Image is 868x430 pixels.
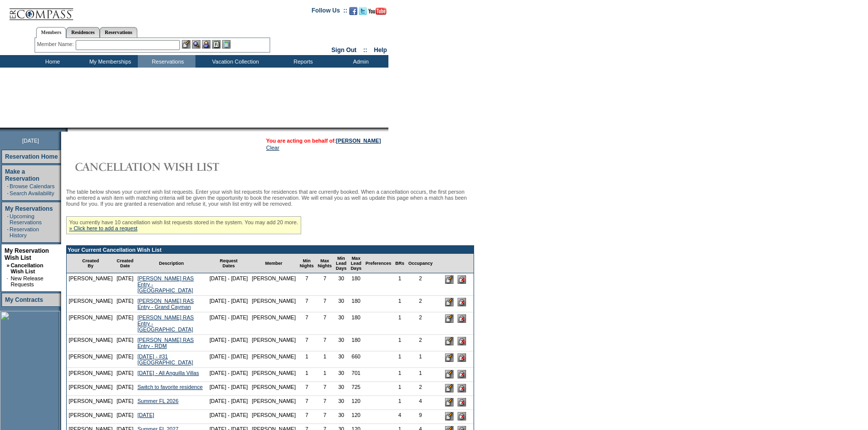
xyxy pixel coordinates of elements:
td: 1 [393,396,406,410]
td: [PERSON_NAME] [67,368,115,382]
nobr: [DATE] - [DATE] [209,370,248,376]
a: [DATE] [137,412,154,418]
td: 1 [393,351,406,368]
a: Follow us on Twitter [359,10,367,16]
td: [DATE] [115,335,136,351]
td: 180 [349,312,364,335]
td: [PERSON_NAME] [67,312,115,335]
td: Reservations [138,55,195,68]
td: 30 [334,368,349,382]
td: · [7,275,10,287]
td: Member [250,254,298,273]
td: 9 [406,410,435,424]
nobr: [DATE] - [DATE] [209,384,248,390]
td: [PERSON_NAME] [67,351,115,368]
td: [DATE] [115,312,136,335]
td: 7 [316,296,334,312]
td: Created Date [115,254,136,273]
nobr: [DATE] - [DATE] [209,353,248,359]
td: 1 [393,312,406,335]
td: [PERSON_NAME] [67,382,115,396]
img: b_calculator.gif [222,40,231,49]
td: [PERSON_NAME] [67,410,115,424]
input: Edit this Request [445,337,454,345]
td: Max Lead Days [349,254,364,273]
td: [PERSON_NAME] [250,382,298,396]
td: [PERSON_NAME] [67,335,115,351]
img: b_edit.gif [182,40,190,49]
nobr: [DATE] - [DATE] [209,275,248,281]
a: Reservation History [10,226,39,238]
td: 1 [316,351,334,368]
td: 7 [316,382,334,396]
img: View [192,40,200,49]
td: 30 [334,335,349,351]
td: Request Dates [207,254,250,273]
td: [PERSON_NAME] [250,273,298,296]
td: · [7,213,9,225]
td: Min Lead Days [334,254,349,273]
td: · [7,183,9,189]
td: Vacation Collection [195,55,273,68]
td: Reports [273,55,331,68]
td: Created By [67,254,115,273]
td: [DATE] [115,351,136,368]
td: · [7,226,9,238]
a: [PERSON_NAME] RAS Entry - Grand Cayman [137,298,194,310]
a: [DATE] - All Anguilla Villas [137,370,199,376]
td: 180 [349,296,364,312]
td: 120 [349,410,364,424]
td: 180 [349,273,364,296]
td: 1 [406,368,435,382]
td: 30 [334,396,349,410]
td: 7 [298,312,316,335]
td: 7 [316,396,334,410]
nobr: [DATE] - [DATE] [209,412,248,418]
a: Residences [66,27,100,38]
a: [PERSON_NAME] RAS Entry - [GEOGRAPHIC_DATA] [137,275,194,293]
img: Reservations [212,40,221,49]
td: 1 [393,335,406,351]
td: [PERSON_NAME] [250,368,298,382]
td: 701 [349,368,364,382]
td: 7 [316,410,334,424]
a: Sign Out [331,47,356,54]
td: 1 [298,368,316,382]
a: Members [36,27,67,38]
a: Make a Reservation [5,168,40,182]
td: 1 [316,368,334,382]
td: [DATE] [115,396,136,410]
input: Delete this Request [458,337,466,345]
a: Cancellation Wish List [11,262,43,274]
td: 7 [298,382,316,396]
td: [DATE] [115,273,136,296]
a: My Contracts [5,296,43,303]
input: Delete this Request [458,353,466,362]
td: 7 [316,335,334,351]
a: Upcoming Reservations [10,213,42,225]
a: Become our fan on Facebook [349,10,357,16]
a: Subscribe to our YouTube Channel [368,10,386,16]
a: Summer FL 2026 [137,398,178,404]
td: 7 [298,396,316,410]
td: 1 [393,296,406,312]
div: Member Name: [37,40,76,49]
td: 1 [406,351,435,368]
a: Switch to favorite residence [137,384,202,390]
input: Edit this Request [445,398,454,406]
a: [PERSON_NAME] RAS Entry - [GEOGRAPHIC_DATA] [137,314,194,332]
td: 4 [406,396,435,410]
td: [PERSON_NAME] [250,351,298,368]
nobr: [DATE] - [DATE] [209,337,248,343]
td: Home [23,55,80,68]
td: 7 [298,296,316,312]
nobr: [DATE] - [DATE] [209,398,248,404]
td: [DATE] [115,382,136,396]
td: [DATE] [115,410,136,424]
td: Your Current Cancellation Wish List [67,246,474,254]
input: Edit this Request [445,384,454,392]
td: [PERSON_NAME] [250,296,298,312]
td: 30 [334,351,349,368]
span: :: [363,47,367,54]
td: 30 [334,312,349,335]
